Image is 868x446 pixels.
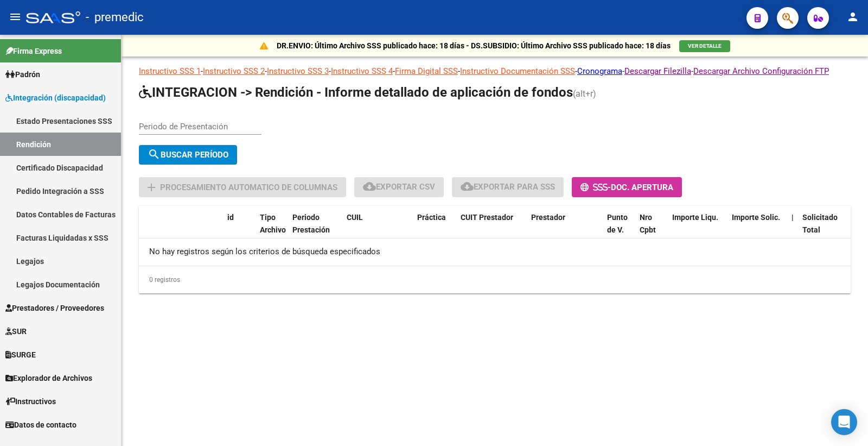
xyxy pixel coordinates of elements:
datatable-header-cell: Importe Solic. [727,206,787,254]
a: Instructivo SSS 3 [267,66,329,76]
div: Open Intercom Messenger [831,409,857,435]
span: Importe Solic. [732,213,780,222]
datatable-header-cell: Nro Cpbt [635,206,668,254]
button: Exportar para SSS [452,177,564,197]
span: id [227,213,234,222]
span: Padrón [5,68,40,80]
datatable-header-cell: id [223,206,256,254]
span: Prestador [531,213,565,222]
span: Explorador de Archivos [5,372,92,384]
p: - - - - - - - - [139,65,851,77]
span: Tipo Archivo [260,213,286,234]
span: (alt+r) [573,89,596,99]
span: Exportar CSV [363,182,435,192]
mat-icon: search [148,148,161,161]
datatable-header-cell: Periodo Prestación [288,206,342,254]
span: Punto de V. [607,213,628,234]
div: No hay registros según los criterios de búsqueda especificados [139,238,851,266]
span: Exportar para SSS [461,182,555,192]
a: Cronograma [577,66,622,76]
datatable-header-cell: CUIL [342,206,413,254]
mat-icon: cloud_download [461,180,474,193]
span: Práctica [417,213,446,222]
button: Exportar CSV [354,177,444,197]
datatable-header-cell: Tipo Archivo [256,206,288,254]
mat-icon: cloud_download [363,180,376,193]
span: INTEGRACION -> Rendición - Informe detallado de aplicación de fondos [139,85,573,100]
span: VER DETALLE [688,43,722,49]
a: Instructivo SSS 1 [139,66,201,76]
a: Descargar Filezilla [624,66,691,76]
span: Importe Liqu. [672,213,718,222]
span: Solicitado Total [802,213,838,234]
button: Buscar Período [139,145,237,165]
a: Instructivo SSS 4 [331,66,393,76]
span: Doc. Apertura [611,183,673,192]
mat-icon: add [145,181,158,194]
button: VER DETALLE [679,40,730,52]
datatable-header-cell: | [787,206,798,254]
datatable-header-cell: Práctica [413,206,456,254]
span: | [792,213,794,222]
span: Buscar Período [148,150,228,160]
span: Datos de contacto [5,419,76,431]
datatable-header-cell: Importe Liqu. [668,206,727,254]
span: Prestadores / Proveedores [5,302,104,314]
a: Instructivo SSS 2 [203,66,265,76]
span: Firma Express [5,45,62,57]
a: Descargar Archivo Configuración FTP [693,66,829,76]
mat-icon: menu [9,10,22,23]
datatable-header-cell: Solicitado Total [798,206,858,254]
datatable-header-cell: CUIT Prestador [456,206,527,254]
span: SUR [5,325,27,337]
span: - premedic [86,5,144,29]
button: -Doc. Apertura [572,177,682,197]
datatable-header-cell: Prestador [527,206,603,254]
span: SURGE [5,349,36,361]
span: Integración (discapacidad) [5,92,106,104]
span: Procesamiento automatico de columnas [160,183,337,192]
span: - [580,183,611,192]
button: Procesamiento automatico de columnas [139,177,346,197]
span: Periodo Prestación [292,213,330,234]
a: Instructivo Documentación SSS [460,66,575,76]
mat-icon: person [846,10,859,23]
a: Firma Digital SSS [395,66,458,76]
datatable-header-cell: Punto de V. [603,206,635,254]
span: Nro Cpbt [640,213,656,234]
span: CUIT Prestador [461,213,513,222]
div: 0 registros [139,266,851,293]
p: DR.ENVIO: Último Archivo SSS publicado hace: 18 días - DS.SUBSIDIO: Último Archivo SSS publicado ... [277,40,671,52]
span: CUIL [347,213,363,222]
span: Instructivos [5,395,56,407]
